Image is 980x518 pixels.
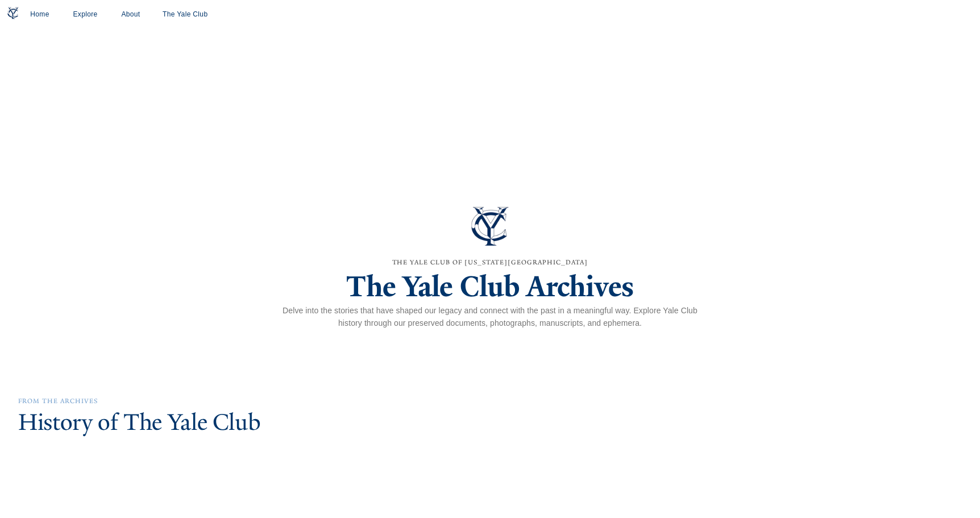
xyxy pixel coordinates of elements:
h6: Delve into the stories that have shaped our legacy and connect with the past in a meaningful way.... [276,305,704,330]
a: Explore [67,5,103,26]
a: Home [22,5,58,26]
a: About [113,5,149,26]
span: From The Archives [18,397,98,405]
a: The Yale Club [158,5,212,26]
img: Yale Club Logo [462,198,518,255]
img: Yale Club Logo [5,5,22,22]
h2: History of The Yale Club [18,407,962,437]
h1: The Yale Club Archives [276,268,704,305]
span: The Yale Club of [US_STATE][GEOGRAPHIC_DATA] [392,258,588,266]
